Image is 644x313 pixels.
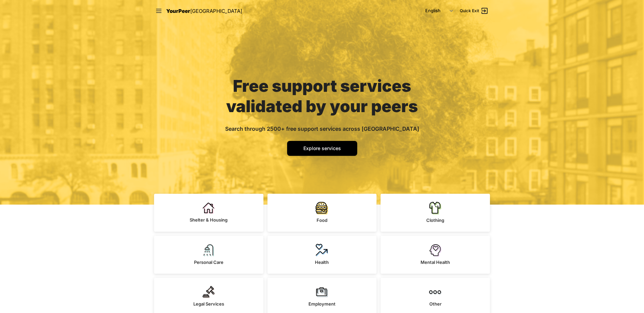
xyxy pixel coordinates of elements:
[193,301,224,307] span: Legal Services
[154,236,263,274] a: Personal Care
[381,194,490,232] a: Clothing
[194,259,223,265] span: Personal Care
[267,236,377,274] a: Health
[267,194,377,232] a: Food
[308,301,336,307] span: Employment
[303,145,341,151] span: Explore services
[426,217,444,223] span: Clothing
[287,141,357,156] a: Explore services
[154,194,263,232] a: Shelter & Housing
[421,259,450,265] span: Mental Health
[166,8,190,14] span: YourPeer
[166,7,242,15] a: YourPeer[GEOGRAPHIC_DATA]
[381,236,490,274] a: Mental Health
[317,217,327,223] span: Food
[460,8,479,14] span: Quick Exit
[429,301,442,307] span: Other
[460,7,489,15] a: Quick Exit
[190,8,242,14] span: [GEOGRAPHIC_DATA]
[315,259,329,265] span: Health
[225,125,419,132] span: Search through 2500+ free support services across [GEOGRAPHIC_DATA]
[226,76,418,116] span: Free support services validated by your peers
[190,217,228,223] span: Shelter & Housing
